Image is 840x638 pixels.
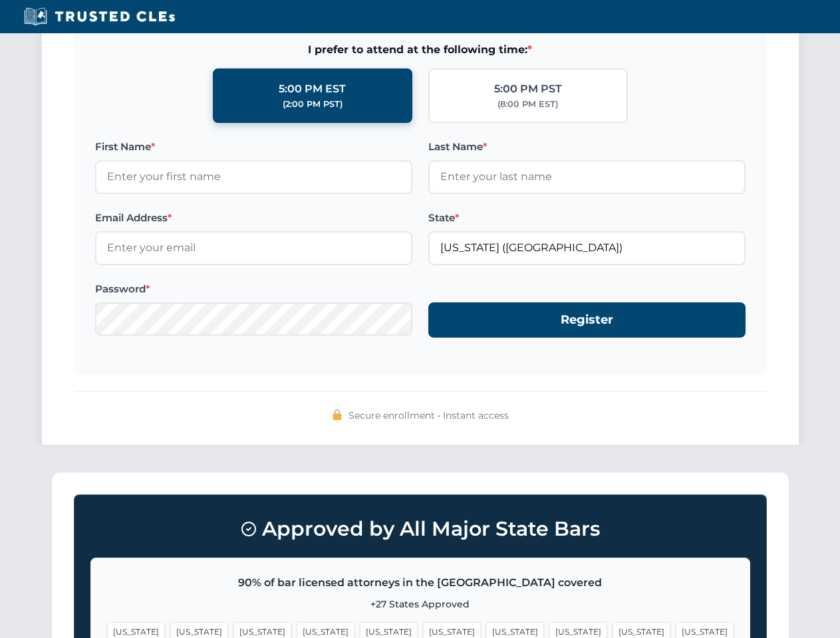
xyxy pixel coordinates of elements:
[90,511,750,547] h3: Approved by All Major State Bars
[428,231,746,265] input: Florida (FL)
[20,7,179,27] img: Trusted CLEs
[428,210,746,226] label: State
[95,41,746,58] span: I prefer to attend at the following time:
[332,409,343,420] img: 🔒
[428,160,746,193] input: Enter your last name
[279,80,346,98] div: 5:00 PM EST
[283,98,343,111] div: (2:00 PM PST)
[497,98,558,111] div: (8:00 PM EST)
[428,302,746,338] button: Register
[95,210,412,226] label: Email Address
[95,160,412,193] input: Enter your first name
[107,574,734,591] p: 90% of bar licensed attorneys in the [GEOGRAPHIC_DATA] covered
[494,80,562,98] div: 5:00 PM PST
[349,408,509,423] span: Secure enrollment • Instant access
[428,139,746,155] label: Last Name
[95,281,412,297] label: Password
[95,231,412,265] input: Enter your email
[107,597,734,611] p: +27 States Approved
[95,139,412,155] label: First Name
